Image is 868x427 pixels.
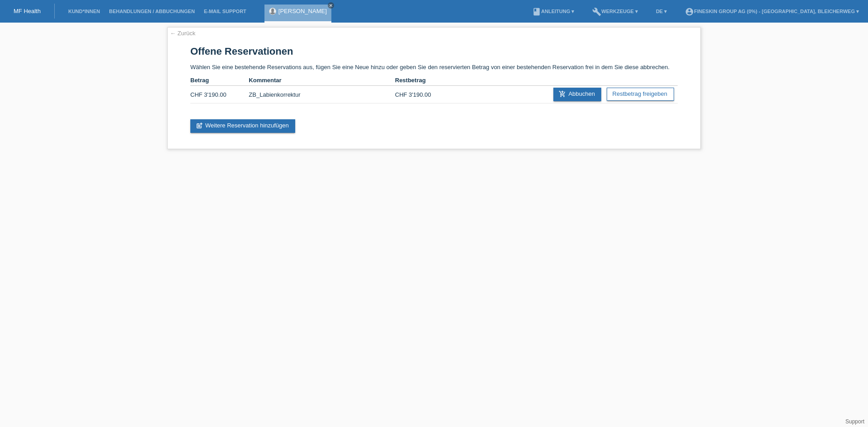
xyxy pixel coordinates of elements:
th: Kommentar [249,75,395,86]
h1: Offene Reservationen [190,46,678,57]
a: post_addWeitere Reservation hinzufügen [190,119,295,133]
td: ZB_Labienkorrektur [249,86,395,103]
a: ← Zurück [170,30,195,37]
i: close [329,3,333,8]
i: add_shopping_cart [559,90,566,98]
div: Wählen Sie eine bestehende Reservations aus, fügen Sie eine Neue hinzu oder geben Sie den reservi... [167,27,701,149]
a: [PERSON_NAME] [278,8,327,14]
a: add_shopping_cartAbbuchen [553,88,601,101]
i: build [592,7,601,16]
i: post_add [196,122,203,129]
i: book [532,7,541,16]
a: E-Mail Support [199,9,251,14]
a: MF Health [14,8,41,14]
a: Behandlungen / Abbuchungen [104,9,199,14]
a: Kund*innen [64,9,104,14]
td: CHF 3'190.00 [190,86,249,103]
a: Support [845,418,864,425]
i: account_circle [685,7,694,16]
td: CHF 3'190.00 [395,86,453,103]
a: buildWerkzeuge ▾ [588,9,642,14]
th: Betrag [190,75,249,86]
a: DE ▾ [651,9,671,14]
a: Restbetrag freigeben [607,88,674,101]
a: close [328,2,334,9]
th: Restbetrag [395,75,453,86]
a: account_circleFineSkin Group AG (0%) - [GEOGRAPHIC_DATA], Bleicherweg ▾ [680,9,863,14]
a: bookAnleitung ▾ [528,9,579,14]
